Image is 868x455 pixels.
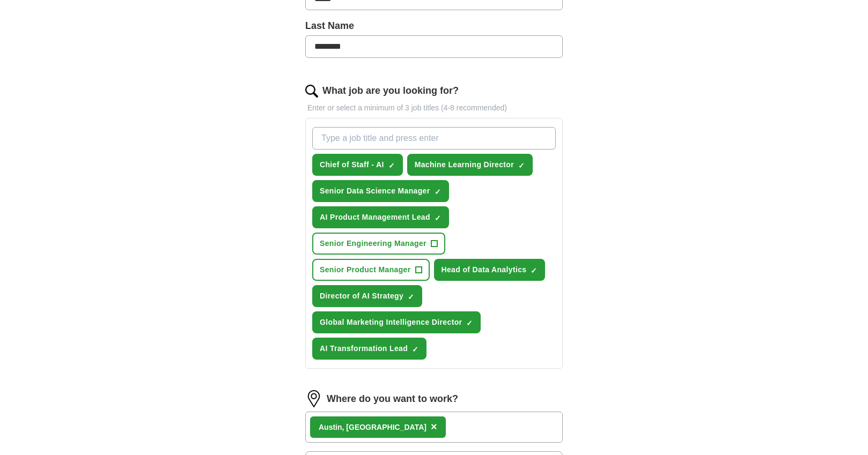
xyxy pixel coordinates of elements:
button: Senior Data Science Manager✓ [312,180,449,202]
div: , [GEOGRAPHIC_DATA] [319,422,426,433]
button: Head of Data Analytics✓ [434,259,546,281]
span: ✓ [435,214,441,222]
button: AI Transformation Lead✓ [312,338,426,360]
button: Senior Product Manager [312,259,430,281]
span: Global Marketing Intelligence Director [320,317,462,328]
button: Global Marketing Intelligence Director✓ [312,311,481,333]
span: Chief of Staff - AI [320,159,384,170]
span: Director of AI Strategy [320,290,403,302]
label: Where do you want to work? [327,392,458,406]
img: search.png [305,85,318,98]
span: Senior Data Science Manager [320,185,430,197]
span: ✓ [435,188,441,196]
p: Enter or select a minimum of 3 job titles (4-8 recommended) [305,102,563,114]
strong: Austin [319,423,342,431]
button: × [431,419,437,435]
span: ✓ [388,161,395,170]
span: ✓ [466,319,473,327]
span: ✓ [531,266,537,275]
span: Machine Learning Director [415,159,514,170]
img: location.png [305,390,322,407]
span: ✓ [412,345,418,354]
span: ✓ [408,293,414,301]
span: Head of Data Analytics [442,264,527,275]
label: Last Name [305,19,563,33]
button: Machine Learning Director✓ [407,154,533,176]
input: Type a job title and press enter [312,127,556,150]
button: Chief of Staff - AI✓ [312,154,403,176]
label: What job are you looking for? [322,84,459,98]
button: Senior Engineering Manager [312,233,445,255]
span: ✓ [518,161,525,170]
span: AI Product Management Lead [320,212,430,223]
span: Senior Product Manager [320,264,411,275]
button: AI Product Management Lead✓ [312,206,449,228]
span: × [431,421,437,432]
span: AI Transformation Lead [320,343,408,354]
button: Director of AI Strategy✓ [312,285,422,307]
span: Senior Engineering Manager [320,238,426,249]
